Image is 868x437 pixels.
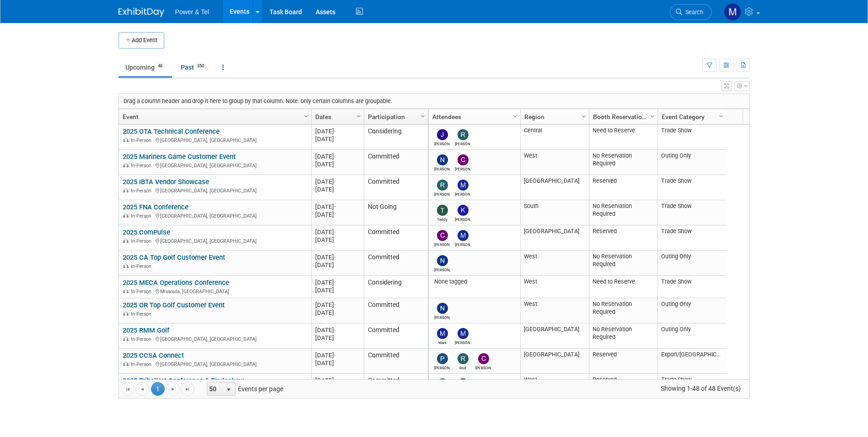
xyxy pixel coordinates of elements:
span: Column Settings [717,113,725,120]
div: Drag a column header and drop it here to group by that column. Note: only certain columns are gro... [119,94,749,109]
td: Central [520,125,589,150]
img: Michael Mackeben [458,230,469,241]
span: - [334,279,336,286]
span: - [334,301,336,308]
img: ExhibitDay [119,8,164,17]
div: [DATE] [315,211,360,218]
td: No Reservation Required [589,150,658,175]
span: 350 [194,63,207,70]
a: Column Settings [354,109,364,123]
span: - [334,128,336,135]
img: In-Person Event [123,213,129,218]
img: Chad Smith [458,378,469,389]
a: 2025 ComPulse [123,228,170,236]
td: No Reservation Required [589,251,658,276]
td: Considering [364,125,428,150]
a: Column Settings [579,109,589,123]
img: Nate Derbyshire [437,255,448,266]
div: Mike Kruszewski [455,339,471,345]
div: Ron Rafalzik [434,191,450,197]
a: Event Category [662,109,720,125]
div: [DATE] [315,377,360,384]
span: In-Person [131,336,154,342]
td: Reserved [589,175,658,200]
div: [GEOGRAPHIC_DATA], [GEOGRAPHIC_DATA] [123,212,307,219]
span: select [225,386,232,393]
div: [GEOGRAPHIC_DATA], [GEOGRAPHIC_DATA] [123,335,307,343]
td: Committed [364,150,428,175]
span: 48 [155,63,165,70]
span: - [334,327,336,333]
div: [DATE] [315,309,360,317]
div: [GEOGRAPHIC_DATA], [GEOGRAPHIC_DATA] [123,237,307,245]
td: Trade Show [658,374,726,399]
div: [DATE] [315,334,360,342]
span: In-Person [131,137,154,143]
td: Committed [364,225,428,251]
span: Search [682,9,703,16]
div: [DATE] [315,286,360,294]
div: Kevin Wilkes [455,216,471,222]
a: Go to the previous page [135,382,149,396]
a: Column Settings [418,109,428,123]
a: Go to the last page [181,382,194,396]
td: Outing Only [658,323,726,349]
span: Column Settings [649,113,656,120]
a: Go to the next page [166,382,180,396]
div: Chad Smith [455,165,471,171]
td: No Reservation Required [589,200,658,225]
a: 2025 CCSA Connect [123,351,184,360]
div: [DATE] [315,228,360,236]
div: Chris Noora [434,241,450,247]
img: In-Person Event [123,238,129,243]
span: In-Person [131,238,154,244]
td: Trade Show [658,125,726,150]
span: Go to the previous page [139,386,146,393]
td: Committed [364,349,428,374]
a: 2025 FNA Conference [123,203,189,211]
img: Paul Beit [437,353,448,364]
td: No Reservation Required [589,323,658,349]
td: West [520,298,589,323]
a: 2025 Mariners Game Customer Event [123,153,236,161]
span: - [334,203,336,210]
img: Nate Derbyshire [437,154,448,165]
img: In-Person Event [123,188,129,192]
td: [GEOGRAPHIC_DATA] [520,323,589,349]
span: Events per page [195,382,292,396]
span: In-Person [131,311,154,317]
a: Column Settings [301,109,311,123]
img: In-Person Event [123,361,129,366]
td: Outing Only [658,150,726,175]
div: Robert Zuzek [455,140,471,146]
a: Past350 [174,59,214,76]
img: Mike Kruszewski [458,328,469,339]
img: Judd Bartley [437,129,448,140]
td: South [520,200,589,225]
td: [GEOGRAPHIC_DATA] [520,349,589,374]
div: [DATE] [315,301,360,309]
a: Dates [315,109,358,125]
a: Column Settings [510,109,520,123]
span: In-Person [131,361,154,367]
td: Committed [364,298,428,323]
div: Michael Mackeben [455,191,471,197]
span: - [334,352,336,359]
a: 2025 IBTA Vendor Showcase [123,178,209,186]
div: Paul Beit [434,364,450,370]
img: Teddy Dye [437,205,448,216]
div: [DATE] [315,160,360,168]
div: [DATE] [315,127,360,135]
td: Need to Reserve [589,276,658,298]
img: Chris Noora [437,230,448,241]
a: Search [670,4,712,20]
span: - [334,377,336,384]
div: [DATE] [315,326,360,334]
td: West [520,150,589,175]
a: Attendees [432,109,514,125]
div: [DATE] [315,351,360,359]
span: In-Person [131,163,154,169]
span: Go to the last page [184,386,191,393]
td: Trade Show [658,175,726,200]
div: Nate Derbyshire [434,266,450,272]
